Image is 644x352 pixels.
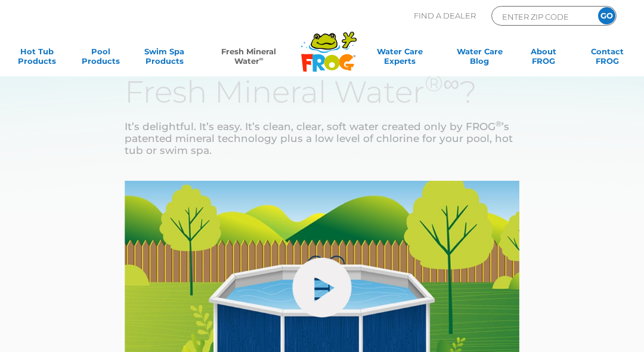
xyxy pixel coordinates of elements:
a: Water CareBlog [455,47,504,70]
a: AboutFROG [519,47,568,70]
a: Hot TubProducts [12,47,61,70]
a: Swim SpaProducts [140,47,189,70]
sup: ∞ [259,55,264,62]
a: Fresh MineralWater∞ [203,47,294,70]
p: Find A Dealer [414,6,476,26]
sup: ®∞ [425,69,459,97]
sup: ® [496,119,501,128]
p: It’s delightful. It’s easy. It’s clean, clear, soft water created only by FROG ’s patented minera... [125,121,519,156]
a: PoolProducts [76,47,125,70]
h3: Fresh Mineral Water ? [125,76,519,109]
a: ContactFROG [583,47,632,70]
input: GO [598,7,615,24]
a: Water CareExperts [359,47,441,70]
input: Zip Code Form [501,10,581,23]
